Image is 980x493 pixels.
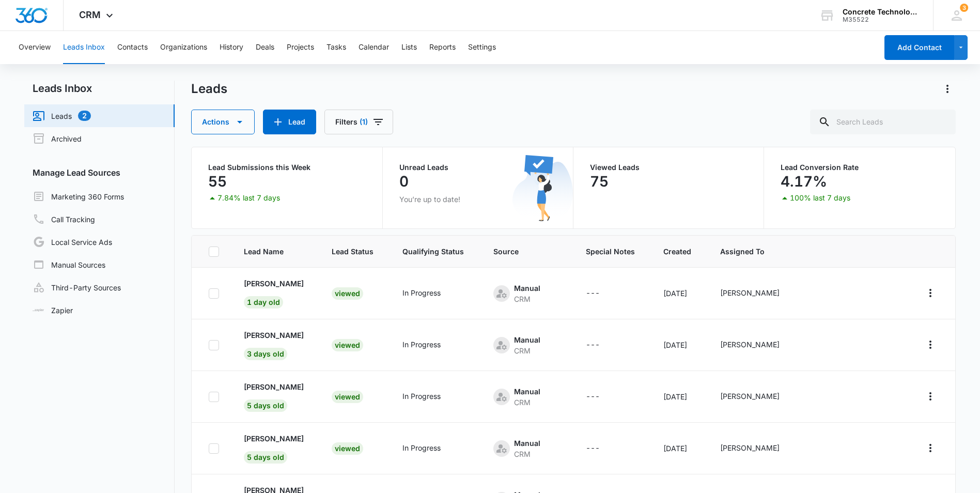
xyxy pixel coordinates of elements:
a: Zapier [33,305,73,316]
span: Lead Name [244,246,306,257]
a: Call Tracking [33,213,95,225]
button: Filters [324,110,393,134]
span: Assigned To [720,246,798,257]
button: Lead [263,110,316,134]
p: Lead Submissions this Week [208,164,365,171]
div: [DATE] [663,443,695,454]
div: - - Select to Edit Field [720,442,798,455]
span: Special Notes [586,246,639,257]
div: - - Select to Edit Field [720,339,798,351]
p: Lead Conversion Rate [781,164,938,171]
a: Viewed [332,289,363,298]
button: Add Contact [884,35,954,60]
button: Settings [468,31,496,64]
div: - - Select to Edit Field [402,391,459,403]
div: Viewed [332,339,363,351]
div: - - Select to Edit Field [720,287,798,300]
p: You’re up to date! [399,194,556,205]
a: Viewed [332,444,363,453]
div: --- [586,391,600,403]
h3: Manage Lead Sources [24,166,175,179]
button: Actions [191,110,255,134]
p: Viewed Leads [590,164,747,171]
div: Viewed [332,442,363,455]
div: - - Select to Edit Field [720,391,798,403]
button: Deals [256,31,274,64]
div: [PERSON_NAME] [720,391,780,402]
div: In Progress [402,391,441,402]
a: [PERSON_NAME]3 days old [244,330,306,358]
div: - - Select to Edit Field [493,386,559,408]
p: 0 [399,173,409,190]
span: (1) [360,118,368,126]
span: 5 days old [244,399,287,412]
a: Leads2 [33,110,91,122]
div: --- [586,287,600,300]
div: account name [843,8,918,16]
span: Created [663,246,695,257]
span: Qualifying Status [402,246,469,257]
div: - - Select to Edit Field [402,287,459,300]
a: Viewed [332,341,363,349]
span: 3 [960,4,968,12]
button: Actions [922,440,939,456]
div: - - Select to Edit Field [402,339,459,351]
span: 1 day old [244,296,283,309]
div: CRM [514,397,540,408]
h1: Leads [191,81,227,97]
div: Viewed [332,287,363,300]
div: CRM [514,294,540,304]
button: Actions [922,285,939,301]
div: CRM [514,449,540,459]
div: --- [586,339,600,351]
span: 5 days old [244,451,287,464]
div: --- [586,442,600,455]
div: In Progress [402,339,441,350]
button: Overview [19,31,51,64]
div: In Progress [402,287,441,298]
div: [DATE] [663,340,695,350]
p: [PERSON_NAME] [244,330,304,341]
p: [PERSON_NAME] [244,381,304,392]
a: Manual Sources [33,258,105,271]
span: Source [493,246,562,257]
div: [DATE] [663,288,695,299]
button: Reports [429,31,456,64]
h2: Leads Inbox [24,81,175,96]
div: Manual [514,283,540,294]
div: - - Select to Edit Field [493,334,559,356]
button: Contacts [117,31,148,64]
div: account id [843,16,918,23]
a: Viewed [332,392,363,401]
div: - - Select to Edit Field [586,442,618,455]
button: Actions [939,81,956,97]
button: Actions [922,388,939,405]
button: Tasks [326,31,346,64]
a: Local Service Ads [33,236,112,248]
a: [PERSON_NAME]5 days old [244,381,306,410]
div: [PERSON_NAME] [720,339,780,350]
p: [PERSON_NAME] [244,433,304,444]
a: Third-Party Sources [33,281,121,294]
div: - - Select to Edit Field [586,339,618,351]
button: History [220,31,243,64]
div: Viewed [332,391,363,403]
button: Organizations [160,31,207,64]
div: [DATE] [663,391,695,402]
div: - - Select to Edit Field [402,442,459,455]
button: Projects [287,31,314,64]
p: 7.84% last 7 days [217,194,280,202]
div: notifications count [960,4,968,12]
div: [PERSON_NAME] [720,442,780,453]
div: [PERSON_NAME] [720,287,780,298]
div: In Progress [402,442,441,453]
a: Archived [33,132,82,145]
p: 75 [590,173,609,190]
span: Lead Status [332,246,378,257]
p: 55 [208,173,227,190]
a: [PERSON_NAME]5 days old [244,433,306,461]
button: Lists [401,31,417,64]
button: Leads Inbox [63,31,105,64]
a: [PERSON_NAME]1 day old [244,278,306,306]
a: Marketing 360 Forms [33,190,124,203]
